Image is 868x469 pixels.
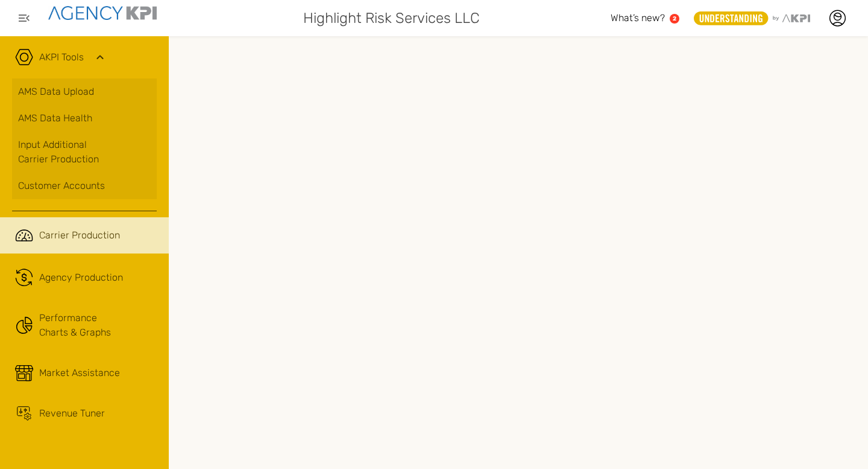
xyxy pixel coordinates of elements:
a: AMS Data Health [12,105,157,132]
span: Carrier Production [39,228,120,243]
text: 2 [673,15,676,22]
a: Customer Accounts [12,173,157,199]
a: AKPI Tools [39,50,84,65]
span: What’s new? [611,12,665,24]
div: Revenue Tuner [39,406,105,421]
div: Customer Accounts [18,179,151,193]
span: AMS Data Health [18,111,92,126]
div: Market Assistance [39,366,120,380]
span: Highlight Risk Services LLC [303,7,480,29]
a: 2 [670,14,679,24]
img: agencykpi-logo-550x69-2d9e3fa8.png [48,6,157,20]
a: Input AdditionalCarrier Production [12,132,157,173]
span: Agency Production [39,270,123,285]
a: AMS Data Upload [12,78,157,105]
